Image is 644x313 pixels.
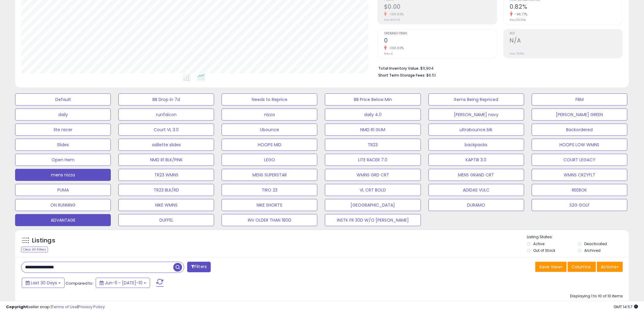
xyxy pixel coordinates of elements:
[384,3,497,11] h2: $0.00
[428,199,524,211] button: DURAMO
[533,248,555,253] label: Out of Stock
[15,139,111,151] button: Slides
[510,52,524,55] small: Prev: 78.81%
[568,262,596,272] button: Columns
[572,264,591,270] span: Columns
[428,154,524,166] button: KAPTIR 3.0
[66,280,93,286] span: Compared to:
[532,154,627,166] button: COURT LEGACY
[614,304,638,310] span: 2025-08-10 14:57 GMT
[426,72,436,78] span: $6.51
[118,184,214,196] button: TR23 BLK/RD
[222,154,317,166] button: LEGO
[378,64,618,71] li: $11,904
[325,169,421,181] button: WMNS GRD CRT
[21,247,48,252] div: Clear All Filters
[325,139,421,151] button: TR23
[533,241,544,246] label: Active
[222,124,317,136] button: Ubounce
[6,304,105,310] div: seller snap | |
[31,280,57,286] span: Last 30 Days
[428,109,524,121] button: [PERSON_NAME] navy
[222,199,317,211] button: NIKE SHORTS
[15,214,111,226] button: ADVANTAGE
[510,18,526,22] small: Prev: 25.36%
[22,278,65,288] button: Last 30 Days
[325,154,421,166] button: LITE RACER 7.0
[118,214,214,226] button: DUFFEL
[222,109,317,121] button: nizza
[118,124,214,136] button: Court VL 3.0
[78,304,105,310] a: Privacy Policy
[428,139,524,151] button: backpacks
[532,109,627,121] button: [PERSON_NAME] GREEN
[527,234,629,240] p: Listing States:
[378,66,419,71] b: Total Inventory Value:
[15,169,111,181] button: mens nizza
[532,184,627,196] button: REEBOK
[584,241,607,246] label: Deactivated
[118,139,214,151] button: adilette slides
[325,124,421,136] button: NMD R1 GUM
[378,73,425,78] b: Short Term Storage Fees:
[15,93,111,106] button: Default
[510,37,623,45] h2: N/A
[325,109,421,121] button: daily 4.0
[428,124,524,136] button: ultrabounce blk
[384,32,497,35] span: Ordered Items
[222,169,317,181] button: MENS SUPERSTAR
[428,93,524,106] button: Items Being Repriced
[118,154,214,166] button: NMD R1 BLK/PINK
[118,169,214,181] button: TR23 WMNS
[384,18,400,22] small: Prev: $63.05
[570,293,623,299] div: Displaying 1 to 10 of 10 items
[510,3,623,11] h2: 0.82%
[105,280,143,286] span: Jun-11 - [DATE]-10
[325,93,421,106] button: BB Price Below Min
[532,139,627,151] button: HOOPS LOW WMNS
[387,12,404,17] small: -100.00%
[584,248,601,253] label: Archived
[510,32,623,35] span: ROI
[52,304,77,310] a: Terms of Use
[96,278,150,288] button: Jun-11 - [DATE]-10
[532,169,627,181] button: WMNS CRZYFLT
[428,184,524,196] button: ADIDAS VULC
[15,199,111,211] button: ON RUNNING
[325,214,421,226] button: INSTK FR 30D W/O [PERSON_NAME]
[532,124,627,136] button: Backordered
[222,139,317,151] button: HOOPS MID
[15,124,111,136] button: lite racer
[118,199,214,211] button: NIKE WMNS
[222,184,317,196] button: TIRO 23
[325,199,421,211] button: [GEOGRAPHIC_DATA]
[325,184,421,196] button: VL CRT BOLD
[15,184,111,196] button: PUMA
[32,236,55,245] h5: Listings
[535,262,567,272] button: Save View
[15,154,111,166] button: Open Hem
[6,304,28,310] strong: Copyright
[597,262,623,272] button: Actions
[428,169,524,181] button: MENS GRAND CRT
[187,262,211,272] button: Filters
[222,93,317,106] button: Needs to Reprice
[222,214,317,226] button: INV OLDER THAN 180D
[532,199,627,211] button: S2G GOLF
[118,109,214,121] button: runfalcon
[384,52,392,55] small: Prev: 4
[513,12,528,17] small: -96.77%
[118,93,214,106] button: BB Drop in 7d
[15,109,111,121] button: daily
[387,46,404,50] small: -100.00%
[384,37,497,45] h2: 0
[532,93,627,106] button: FBM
